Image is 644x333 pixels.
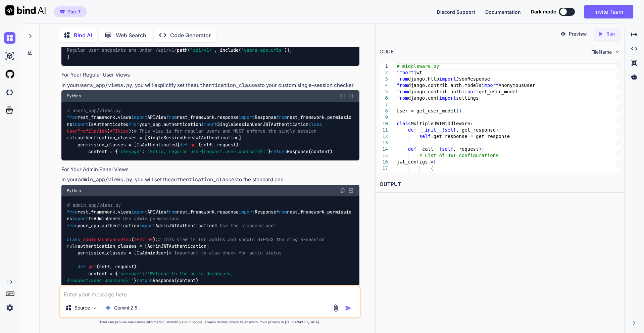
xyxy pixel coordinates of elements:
span: ( [456,108,459,113]
div: 7 [380,101,388,108]
span: # middleware.py [397,63,439,69]
div: 9 [380,114,388,121]
span: import [201,121,217,127]
span: get [88,264,96,270]
span: get [190,142,198,148]
span: # This view is for admins and should BYPASS the single-session rule [67,236,327,249]
img: chevron down [614,49,620,55]
code: users_app/views.py [78,82,132,89]
span: {request.user.username} [67,277,129,283]
span: 'message' [118,149,142,155]
button: Invite Team [584,5,633,18]
div: 14 [380,146,388,152]
span: self, request [99,264,134,270]
span: {request.user.username} [201,149,263,155]
span: , get_response [456,127,496,133]
span: .get_response = get_response [431,134,510,139]
span: django.contrib.auth [408,89,462,94]
div: 13 [380,140,388,146]
span: UserProfileView [67,128,107,134]
span: JsonResponse [456,76,490,82]
p: Source [75,304,90,311]
span: : [499,127,501,133]
h4: For Your Regular User Views [61,71,359,79]
img: Open in Browser [348,188,354,194]
span: from [276,209,287,215]
span: # Use the standard one! [214,223,276,229]
code: rest_framework.views APIView rest_framework.response Response rest_framework.permissions IsAuthen... [67,107,351,155]
p: Bind can provide inaccurate information, including about people. Always double-check its answers.... [59,320,361,325]
code: authentication_classes [171,176,237,183]
button: Discord Support [437,8,475,15]
span: 'users_app.urls' [241,47,284,53]
img: preview [560,31,566,37]
span: import [131,209,147,215]
span: APIView [110,128,129,134]
span: from [397,76,408,82]
div: 17 [380,165,388,172]
button: Documentation [485,8,521,15]
span: ) [479,146,482,152]
div: 12 [380,133,388,140]
div: 3 [380,76,388,82]
span: from [67,209,78,215]
span: django.http [408,76,439,82]
img: copy [340,93,345,99]
span: __call__ [416,146,439,152]
span: AnonymousUser [499,83,536,88]
span: class [67,236,80,242]
p: Gemini 2.5.. [114,304,140,311]
span: self, request [201,142,236,148]
span: Tier 7 [67,8,81,15]
span: # List of JWT configurations [419,153,498,158]
span: # admin_app/views.py [67,202,121,208]
span: # Important to also check for admin status [169,250,282,256]
span: ( [439,146,442,152]
span: from [67,114,78,121]
img: Gemini 2.5 Pro [105,304,111,311]
span: import [139,223,155,229]
div: 16 [380,159,388,165]
div: 15 [380,152,388,159]
span: self [419,134,431,139]
span: import [482,83,499,88]
span: from [166,114,177,121]
img: Pick Models [92,305,98,311]
span: def [408,127,416,133]
span: def [180,142,188,148]
span: from [397,89,408,94]
span: ( [442,127,445,133]
span: import [439,76,456,82]
p: In your , you will set the to the standard one. [61,176,359,184]
span: return [271,149,287,155]
span: self [445,127,456,133]
div: 5 [380,89,388,95]
div: 18 [380,172,388,178]
span: def [408,146,416,152]
span: import [439,95,456,101]
div: 8 [380,108,388,114]
span: AdminDashboardView [83,236,131,242]
span: jwt [414,70,422,75]
span: APIView [134,236,153,242]
span: import [72,216,88,222]
span: : [482,146,484,152]
span: import [239,114,255,121]
span: , request [453,146,479,152]
span: settings [456,95,479,101]
img: githubLight [4,68,15,80]
img: ai-studio [4,50,15,62]
div: 10 [380,121,388,127]
img: Bind AI [5,5,46,15]
span: ) [496,127,498,133]
img: settings [4,302,15,314]
code: authentication_classes [194,82,260,89]
span: MultipleJWTMiddleware: [411,121,473,126]
h4: For Your Admin Panel Views [61,166,359,174]
code: admin_app/views.py [78,176,132,183]
span: FileName [591,49,612,55]
span: from [397,95,408,101]
span: Python [67,93,81,99]
button: premiumTier 7 [54,6,87,17]
span: import [72,121,88,127]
